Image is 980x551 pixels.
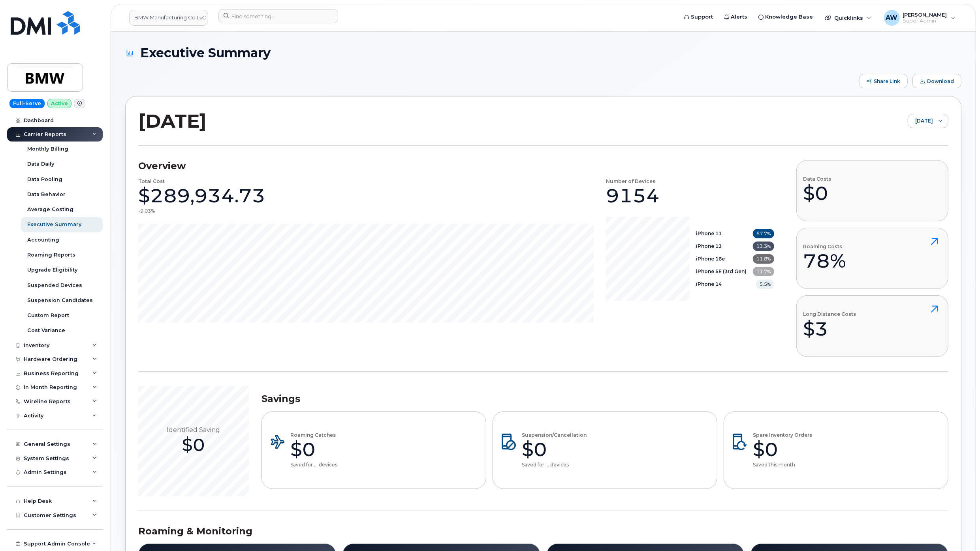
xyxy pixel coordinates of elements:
div: $289,934.73 [138,184,265,208]
button: Share Link [859,74,908,88]
span: 11.7% [753,267,774,276]
span: Identified Saving [167,426,220,434]
div: $0 [803,181,831,205]
div: $3 [803,317,856,341]
span: Share Link [874,78,900,84]
span: $0 [182,434,205,456]
h4: Suspension/Cancellation [522,432,587,438]
p: Saved for ... devices [522,461,587,468]
span: 57.7% [753,229,774,238]
span: Download [927,78,954,84]
div: $0 [522,438,587,461]
h3: Roaming & Monitoring [138,525,948,537]
div: 78% [803,249,846,273]
h3: Overview [138,160,774,172]
h4: Roaming Costs [803,244,846,249]
button: Download [912,74,961,88]
span: September 2025 [908,114,933,128]
b: iPhone 11 [696,230,722,236]
p: Saved for ... devices [290,461,337,468]
b: iPhone 16e [696,256,725,262]
b: iPhone SE (3rd Gen) [696,268,747,274]
div: -9.03% [138,208,155,214]
h3: Savings [261,393,948,405]
h4: Data Costs [803,176,831,181]
h4: Long Distance Costs [803,311,856,317]
h4: Total Cost [138,179,165,184]
button: Long Distance Costs$3 [796,295,948,357]
p: Saved this month [753,461,812,468]
span: 13.3% [753,242,774,251]
b: iPhone 13 [696,243,722,249]
span: Executive Summary [140,46,271,60]
div: $0 [753,438,812,461]
h2: [DATE] [138,109,207,133]
h4: Number of Devices [606,179,655,184]
span: 11.8% [753,254,774,264]
h4: Roaming Catches [290,432,337,438]
iframe: Messenger Launcher [946,517,974,545]
button: Roaming Costs78% [796,228,948,289]
h4: Spare Inventory Orders [753,432,812,438]
b: iPhone 14 [696,281,722,287]
div: 9154 [606,184,660,208]
span: 5.5% [756,279,774,289]
div: $0 [290,438,337,461]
